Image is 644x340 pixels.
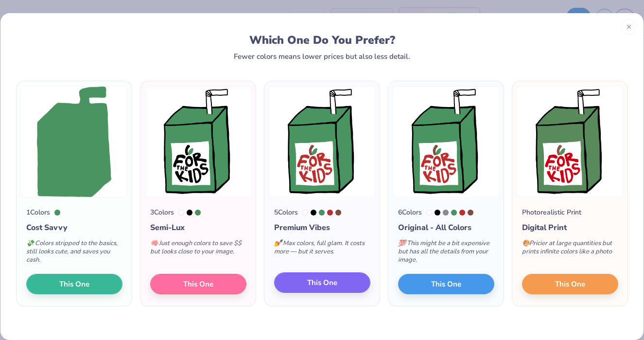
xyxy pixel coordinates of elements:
[195,210,201,215] div: 7730 C
[26,239,34,248] span: 💸
[431,279,461,290] span: This One
[468,210,473,215] div: 4705 C
[398,239,406,248] span: 💯
[398,207,422,217] div: 6 Colors
[522,207,581,217] div: Photorealistic Print
[150,239,158,248] span: 🧠
[150,233,246,266] div: Just enough colors to save $$ but looks close to your image.
[59,279,89,290] span: This One
[522,222,618,233] div: Digital Print
[398,222,494,233] div: Original - All Colors
[451,210,457,215] div: 7730 C
[144,86,252,197] img: 3 color option
[398,233,494,274] div: This might be a bit expensive but has all the details from your image.
[187,210,192,215] div: Black
[302,210,308,215] div: White
[522,233,618,266] div: Pricier at large quantities but prints infinite colors like a photo
[183,279,213,290] span: This One
[150,207,174,217] div: 3 Colors
[20,86,128,197] img: 1 color option
[274,222,370,233] div: Premium Vibes
[319,210,325,215] div: 7730 C
[150,274,246,294] button: This One
[516,86,624,197] img: Photorealistic preview
[311,210,316,215] div: Black
[26,233,122,274] div: Colors stripped to the basics, still looks cute, and saves you cash.
[274,233,370,266] div: Max colors, full glam. It costs more — but it serves.
[335,210,341,215] div: 4705 C
[398,274,494,294] button: This One
[274,272,370,293] button: This One
[522,239,530,248] span: 🎨
[26,222,122,233] div: Cost Savvy
[459,210,465,215] div: 7620 C
[522,274,618,294] button: This One
[54,210,60,215] div: 7730 C
[26,207,50,217] div: 1 Colors
[426,210,432,215] div: White
[392,86,500,197] img: 6 color option
[307,277,337,288] span: This One
[234,53,410,60] div: Fewer colors means lower prices but also less detail.
[26,274,122,294] button: This One
[443,210,449,215] div: 877 C
[274,239,282,248] span: 💅
[555,279,585,290] span: This One
[27,34,617,47] div: Which One Do You Prefer?
[435,210,440,215] div: Black
[327,210,333,215] div: 7620 C
[268,86,376,197] img: 5 color option
[178,210,184,215] div: White
[274,207,298,217] div: 5 Colors
[150,222,246,233] div: Semi-Lux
